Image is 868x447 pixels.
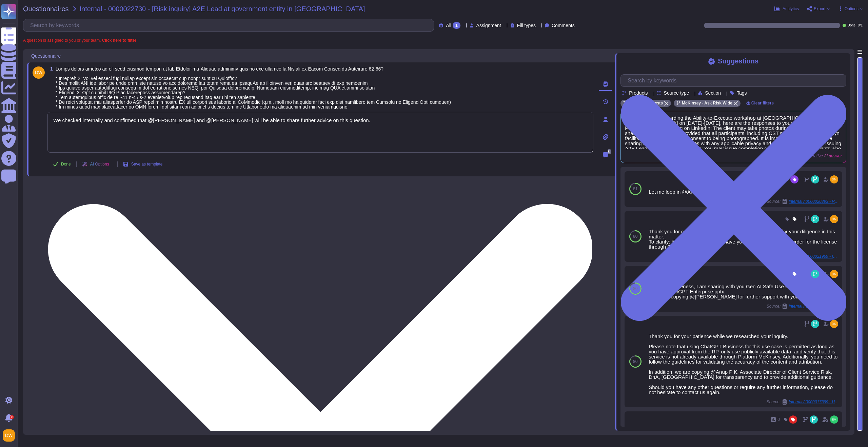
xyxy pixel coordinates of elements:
img: user [830,175,838,183]
img: user [830,270,838,278]
span: Export [814,7,826,11]
button: user [1,428,20,443]
span: Internal - 0000022730 - [Risk inquiry] A2E Lead at government entity in [GEOGRAPHIC_DATA] [80,5,365,12]
div: 1 [453,22,460,29]
img: user [830,215,838,223]
span: 80 [633,234,637,238]
span: Analytics [783,7,799,11]
img: user [830,415,838,424]
b: Click here to filter [101,38,136,43]
span: 0 / 1 [858,24,863,27]
span: 0 [777,417,780,422]
span: Done: [847,24,856,27]
span: 0 [608,149,611,154]
span: Source: [767,399,840,405]
div: 9+ [10,415,14,419]
img: user [3,429,15,442]
span: Fill types [517,23,536,28]
span: A question is assigned to you or your team. [23,38,136,42]
span: All [446,23,451,28]
span: Assignment [476,23,501,28]
span: 81 [633,187,637,191]
img: user [33,66,45,79]
textarea: We checked internally and confirmed that @[PERSON_NAME] and @[PERSON_NAME] will be able to share ... [47,112,593,153]
button: Analytics [774,6,799,12]
span: Comments [552,23,575,28]
span: 80 [633,287,637,291]
span: 80 [633,359,637,364]
div: Thank you for your patience while we researched your inquiry. Please note that using ChatGPT Busi... [649,334,840,395]
input: Search by keywords [624,75,846,86]
img: user [830,320,838,328]
span: Options [845,7,859,11]
span: 1 [47,66,53,71]
span: Lor ips dolors ametco ad eli sedd eiusmod tempori ut lab Etdolor-ma-Aliquae adminimv quis no exe ... [56,66,451,110]
input: Search by keywords [27,19,434,31]
span: Questionnaire [31,54,61,58]
span: Internal / 0000017399 - URGENT - INC8209643 - ChatGPT pro version [789,400,840,404]
span: Questionnaires [23,5,69,12]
